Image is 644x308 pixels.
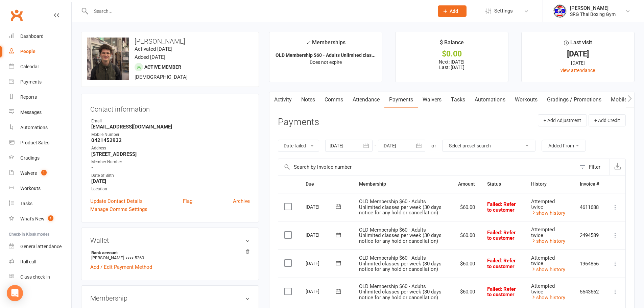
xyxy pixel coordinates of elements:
[452,278,481,306] td: $60.00
[531,198,555,210] span: Attempted twice
[20,186,41,191] div: Workouts
[90,103,250,113] h3: Contact information
[91,145,250,151] div: Address
[531,255,555,267] span: Attempted twice
[359,283,442,301] span: OLD Membership $60 - Adults Unlimited classes per week (30 days notice for any hold or cancellation)
[487,201,516,213] span: Failed
[359,198,442,216] span: OLD Membership $60 - Adults Unlimited classes per week (30 days notice for any hold or cancellation)
[8,7,25,24] a: Clubworx
[306,230,337,240] div: [DATE]
[9,196,71,211] a: Tasks
[9,150,71,166] a: Gradings
[359,227,442,244] span: OLD Membership $60 - Adults Unlimited classes per week (30 days notice for any hold or cancellation)
[528,50,628,57] div: [DATE]
[531,227,555,238] span: Attempted twice
[574,221,605,250] td: 2494589
[402,50,502,57] div: $0.00
[452,175,481,193] th: Amount
[452,193,481,221] td: $60.00
[90,249,250,261] li: [PERSON_NAME]
[320,92,348,108] a: Comms
[487,201,516,213] span: : Refer to customer
[296,92,320,108] a: Notes
[20,64,39,69] div: Calendar
[269,92,296,108] a: Activity
[574,193,605,221] td: 4611688
[310,60,342,65] span: Does not expire
[542,92,606,108] a: Gradings / Promotions
[125,255,144,260] span: xxxx 5260
[278,159,576,175] input: Search by invoice number
[183,197,192,205] a: Flag
[487,230,516,241] span: Failed
[402,59,502,70] p: Next: [DATE] Last: [DATE]
[384,92,418,108] a: Payments
[353,175,452,193] th: Membership
[89,6,429,16] input: Search...
[570,11,616,17] div: SRG Thai Boxing Gym
[135,74,188,80] span: [DEMOGRAPHIC_DATA]
[9,44,71,59] a: People
[553,4,567,18] img: thumb_image1718682644.png
[20,125,48,130] div: Automations
[20,49,35,54] div: People
[7,285,23,301] div: Open Intercom Messenger
[20,170,37,176] div: Waivers
[510,92,542,108] a: Workouts
[531,266,565,273] a: show history
[538,114,587,126] button: + Add Adjustment
[20,201,32,206] div: Tasks
[560,68,595,73] a: view attendance
[48,215,53,221] span: 1
[91,132,250,138] div: Mobile Number
[20,79,42,85] div: Payments
[574,250,605,278] td: 1964856
[20,110,42,115] div: Messages
[9,166,71,181] a: Waivers 1
[91,137,250,143] strong: 0421452932
[306,286,337,297] div: [DATE]
[576,159,610,175] button: Filter
[348,92,384,108] a: Attendance
[450,8,458,14] span: Add
[20,33,44,39] div: Dashboard
[589,114,626,126] button: + Add Credit
[300,175,353,193] th: Due
[452,221,481,250] td: $60.00
[144,64,181,70] span: Active member
[91,178,250,184] strong: [DATE]
[494,3,513,19] span: Settings
[90,205,147,213] a: Manage Comms Settings
[91,250,246,255] strong: Bank account
[487,258,516,269] span: Failed
[306,202,337,212] div: [DATE]
[90,197,143,205] a: Update Contact Details
[135,54,165,60] time: Added [DATE]
[487,230,516,241] span: : Refer to customer
[446,92,470,108] a: Tasks
[487,258,516,269] span: : Refer to customer
[135,46,172,52] time: Activated [DATE]
[574,278,605,306] td: 5543662
[418,92,446,108] a: Waivers
[9,211,71,227] a: What's New1
[91,151,250,157] strong: [STREET_ADDRESS]
[570,5,616,11] div: [PERSON_NAME]
[90,263,152,271] a: Add / Edit Payment Method
[20,244,62,249] div: General attendance
[9,120,71,135] a: Automations
[542,140,586,152] button: Added From
[359,255,442,272] span: OLD Membership $60 - Adults Unlimited classes per week (30 days notice for any hold or cancellation)
[9,135,71,150] a: Product Sales
[278,140,319,152] button: Date failed
[9,105,71,120] a: Messages
[306,40,310,46] i: ✓
[91,124,250,130] strong: [EMAIL_ADDRESS][DOMAIN_NAME]
[531,238,565,244] a: show history
[9,59,71,74] a: Calendar
[525,175,574,193] th: History
[589,163,600,171] div: Filter
[431,142,436,150] div: or
[20,274,50,280] div: Class check-in
[87,38,253,45] h3: [PERSON_NAME]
